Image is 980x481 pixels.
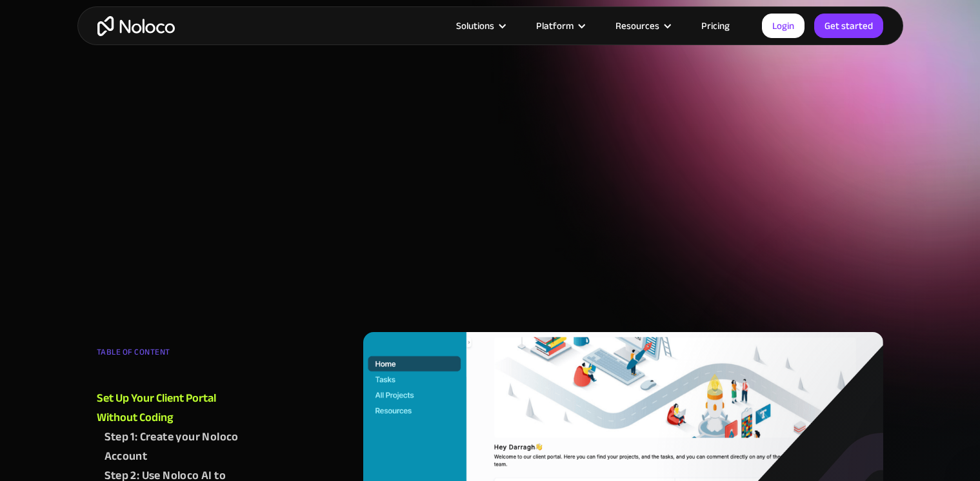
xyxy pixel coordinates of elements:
[97,16,175,36] a: home
[615,17,659,34] div: Resources
[105,427,250,466] a: Step 1: Create your Noloco Account
[685,17,746,34] a: Pricing
[97,342,253,368] div: TABLE OF CONTENT
[599,17,685,34] div: Resources
[814,14,883,38] a: Get started
[536,17,574,34] div: Platform
[762,14,805,38] a: Login
[520,17,599,34] div: Platform
[440,17,520,34] div: Solutions
[97,389,253,427] a: Set Up Your Client Portal Without Coding
[456,17,494,34] div: Solutions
